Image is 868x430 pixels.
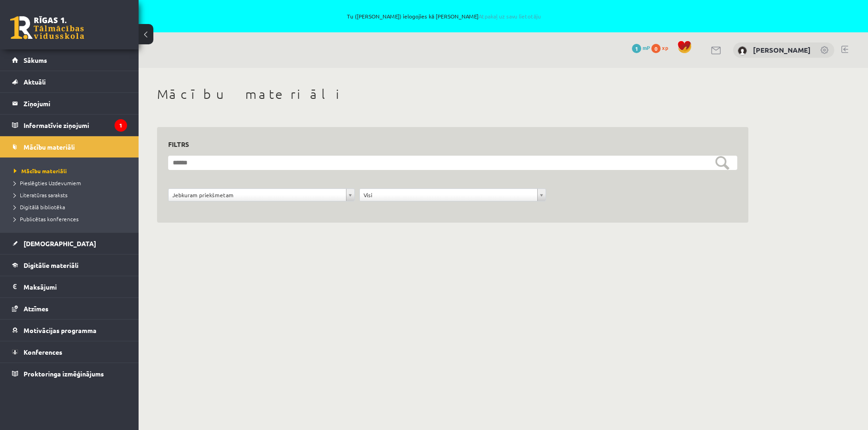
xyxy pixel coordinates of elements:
[14,215,129,223] a: Publicētas konferences
[479,12,541,20] a: Atpakaļ uz savu lietotāju
[24,143,75,151] span: Mācību materiāli
[14,179,129,187] a: Pieslēgties Uzdevumiem
[12,363,127,384] a: Proktoringa izmēģinājums
[12,233,127,254] a: [DEMOGRAPHIC_DATA]
[632,44,650,51] a: 1 mP
[12,136,127,157] a: Mācību materiāli
[169,189,354,201] a: Jebkuram priekšmetam
[24,304,49,313] span: Atzīmes
[14,215,79,223] span: Publicētas konferences
[12,276,127,297] a: Maksājumi
[12,49,127,71] a: Sākums
[738,46,747,55] img: Vitālijs Čugunovs
[12,298,127,319] a: Atzīmes
[24,115,127,136] legend: Informatīvie ziņojumi
[24,56,47,64] span: Sākums
[106,13,781,19] span: Tu ([PERSON_NAME]) ielogojies kā [PERSON_NAME]
[364,189,534,201] span: Visi
[14,191,129,199] a: Literatūras saraksts
[24,261,79,269] span: Digitālie materiāli
[172,189,342,201] span: Jebkuram priekšmetam
[14,179,81,187] span: Pieslēgties Uzdevumiem
[651,44,673,51] a: 0 xp
[12,93,127,114] a: Ziņojumi
[14,203,65,211] span: Digitālā bibliotēka
[14,167,129,175] a: Mācību materiāli
[24,348,62,356] span: Konferences
[10,16,84,39] a: Rīgas 1. Tālmācības vidusskola
[24,78,46,86] span: Aktuāli
[643,44,650,51] span: mP
[632,44,641,53] span: 1
[24,326,97,334] span: Motivācijas programma
[651,44,661,53] span: 0
[12,71,127,92] a: Aktuāli
[168,138,726,151] h3: Filtrs
[14,167,67,175] span: Mācību materiāli
[24,93,127,114] legend: Ziņojumi
[24,276,127,297] legend: Maksājumi
[12,320,127,341] a: Motivācijas programma
[157,86,748,102] h1: Mācību materiāli
[360,189,546,201] a: Visi
[115,119,127,132] i: 1
[24,239,96,248] span: [DEMOGRAPHIC_DATA]
[12,341,127,363] a: Konferences
[14,191,67,199] span: Literatūras saraksts
[14,203,129,211] a: Digitālā bibliotēka
[12,254,127,276] a: Digitālie materiāli
[24,369,104,378] span: Proktoringa izmēģinājums
[753,45,811,55] a: [PERSON_NAME]
[662,44,668,51] span: xp
[12,115,127,136] a: Informatīvie ziņojumi1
